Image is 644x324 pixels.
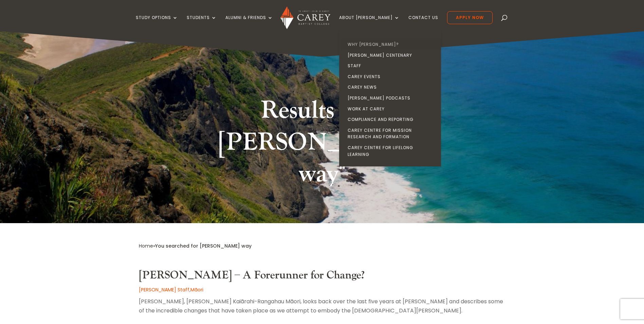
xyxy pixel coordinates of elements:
a: Carey Centre for Lifelong Learning [341,142,443,160]
a: Carey Events [341,71,443,82]
a: [PERSON_NAME] – A Forerunner for Change? [139,268,365,282]
a: Māori [190,286,203,293]
a: Students [187,15,217,31]
a: Carey Centre for Mission Research and Formation [341,125,443,142]
h1: Results for "[PERSON_NAME] way" [195,95,449,194]
a: Work at Carey [341,104,443,114]
a: About [PERSON_NAME] [339,15,400,31]
a: Apply Now [447,11,493,24]
p: [PERSON_NAME], [PERSON_NAME] Kaiārahi-Rangahau Māori, looks back over the last five years at [PER... [139,297,505,315]
p: , [139,285,505,294]
a: [PERSON_NAME] Podcasts [341,93,443,104]
span: You searched for [PERSON_NAME] way [155,242,252,249]
a: Why [PERSON_NAME]? [341,39,443,50]
a: Alumni & Friends [225,15,273,31]
a: Contact Us [408,15,438,31]
a: [PERSON_NAME] Centenary [341,50,443,61]
span: » [139,242,252,249]
img: Carey Baptist College [280,6,330,29]
a: Compliance and Reporting [341,114,443,125]
a: Study Options [136,15,178,31]
a: Home [139,242,153,249]
a: Staff [341,60,443,71]
a: Carey News [341,82,443,93]
a: [PERSON_NAME] Staff [139,286,189,293]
